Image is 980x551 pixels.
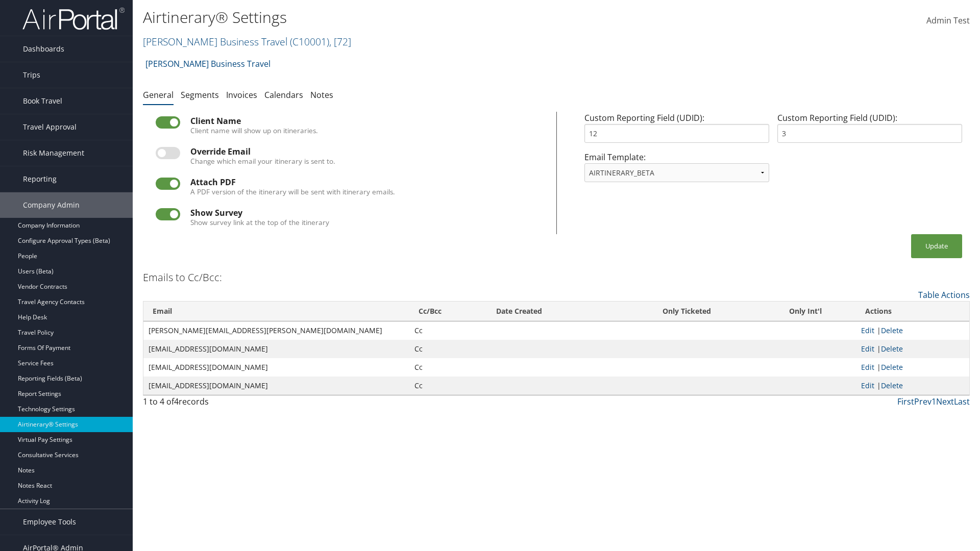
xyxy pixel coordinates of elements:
a: Edit [861,362,874,372]
span: Admin Test [926,15,970,26]
a: General [143,89,174,101]
span: Employee Tools [23,509,76,535]
a: Delete [881,362,903,372]
h3: Emails to Cc/Bcc: [143,270,222,285]
span: Book Travel [23,88,62,114]
a: Delete [881,381,903,390]
a: Calendars [264,89,303,101]
a: Edit [861,381,874,390]
a: Notes [310,89,333,101]
span: ( C10001 ) [290,35,329,48]
div: Email Template: [580,151,773,190]
td: [PERSON_NAME][EMAIL_ADDRESS][PERSON_NAME][DOMAIN_NAME] [143,321,409,340]
th: Date Created: activate to sort column ascending [487,302,618,321]
span: Company Admin [23,192,80,218]
a: Invoices [226,89,257,101]
label: A PDF version of the itinerary will be sent with itinerary emails. [190,187,395,197]
a: 1 [932,396,936,407]
td: Cc [409,340,487,358]
th: Only Ticketed: activate to sort column ascending [618,302,755,321]
button: Update [911,234,962,258]
div: 1 to 4 of records [143,395,344,413]
div: Override Email [190,147,544,156]
span: Dashboards [23,36,64,62]
td: | [856,340,969,358]
div: Show Survey [190,208,544,217]
span: Travel Approval [23,114,77,140]
a: Last [954,396,970,407]
a: Table Actions [918,289,970,300]
span: Reporting [23,166,57,192]
img: airportal-logo.png [22,7,125,31]
a: Delete [881,344,903,354]
span: Risk Management [23,140,84,166]
td: Cc [409,321,487,340]
a: [PERSON_NAME] Business Travel [145,54,271,74]
label: Show survey link at the top of the itinerary [190,217,329,228]
a: Edit [861,344,874,354]
td: | [856,358,969,377]
div: Attach PDF [190,178,544,187]
td: [EMAIL_ADDRESS][DOMAIN_NAME] [143,340,409,358]
th: Cc/Bcc: activate to sort column ascending [409,302,487,321]
td: | [856,377,969,395]
div: Custom Reporting Field (UDID): [580,112,773,151]
a: Segments [181,89,219,101]
td: | [856,321,969,340]
th: Email: activate to sort column ascending [143,302,409,321]
td: Cc [409,377,487,395]
div: Custom Reporting Field (UDID): [773,112,966,151]
h1: Airtinerary® Settings [143,7,694,28]
a: Prev [914,396,932,407]
td: [EMAIL_ADDRESS][DOMAIN_NAME] [143,377,409,395]
a: First [897,396,914,407]
a: Next [936,396,954,407]
td: Cc [409,358,487,377]
a: [PERSON_NAME] Business Travel [143,35,351,48]
label: Change which email your itinerary is sent to. [190,156,335,166]
th: Only Int'l: activate to sort column ascending [755,302,855,321]
a: Admin Test [926,5,970,37]
span: , [ 72 ] [329,35,351,48]
a: Delete [881,325,903,335]
a: Edit [861,325,874,335]
td: [EMAIL_ADDRESS][DOMAIN_NAME] [143,358,409,377]
th: Actions [856,302,969,321]
div: Client Name [190,116,544,126]
label: Client name will show up on itineraries. [190,126,318,136]
span: Trips [23,62,40,88]
span: 4 [174,396,179,407]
